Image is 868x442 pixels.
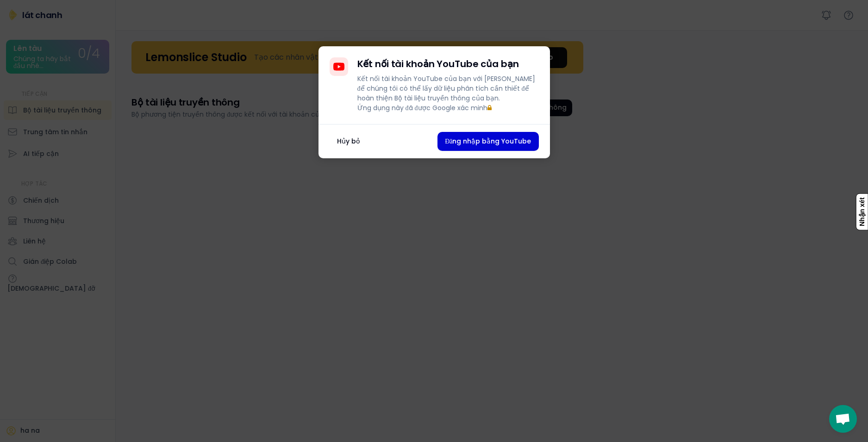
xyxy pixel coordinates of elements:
[337,137,360,146] font: Hủy bỏ
[858,198,866,226] font: Nhận xét
[829,405,857,433] a: Mở cuộc trò chuyện
[330,132,368,151] button: Hủy bỏ
[357,103,487,112] font: Ứng dụng này đã được Google xác minh
[357,74,537,103] font: Kết nối tài khoản YouTube của bạn với [PERSON_NAME] để chúng tôi có thể lấy dữ liệu phân tích cần...
[357,57,519,70] font: Kết nối tài khoản YouTube của bạn
[437,132,538,151] button: Đăng nhập bằng YouTube
[333,61,344,72] img: YouTubeIcon.svg
[445,137,531,146] font: Đăng nhập bằng YouTube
